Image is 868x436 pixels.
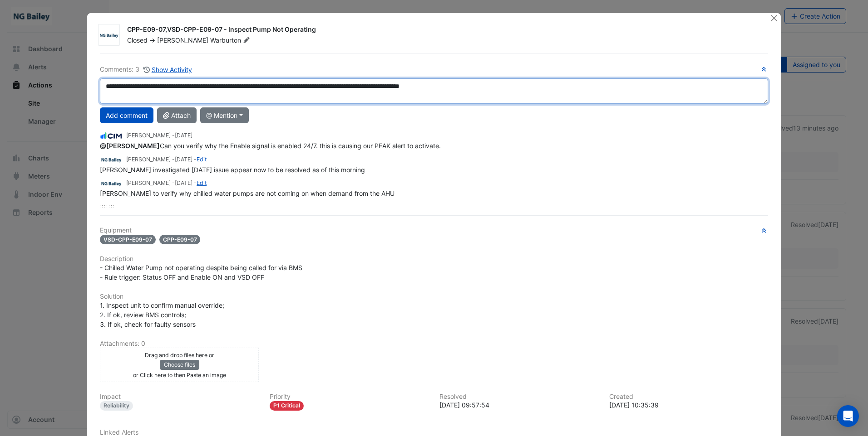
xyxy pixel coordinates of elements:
[126,131,192,140] small: [PERSON_NAME] -
[133,372,226,378] small: or Click here to then Paste an image
[175,132,192,139] span: 2025-09-26 10:42:29
[439,393,598,401] h6: Resolved
[100,64,192,75] div: Comments: 3
[769,13,779,23] button: Close
[149,36,155,44] span: ->
[100,142,441,150] span: Can you verify why the Enable signal is enabled 24/7. this is causing our PEAK alert to activate.
[270,393,429,401] h6: Priority
[175,156,192,163] span: 2025-09-25 09:57:49
[100,264,302,281] span: - Chilled Water Pump not operating despite being called for via BMS - Rule trigger: Status OFF an...
[609,393,768,401] h6: Created
[210,36,252,45] span: Warburton
[100,235,156,244] span: VSD-CPP-E09-07
[143,64,192,75] button: Show Activity
[159,235,201,244] span: CPP-E09-07
[127,36,148,44] span: Closed
[439,400,598,410] div: [DATE] 09:57:54
[100,179,123,189] img: NG Bailey
[100,189,395,197] span: [PERSON_NAME] to verify why chilled water pumps are not coming on when demand from the AHU
[837,405,859,427] div: Open Intercom Messenger
[160,360,199,370] button: Choose files
[609,400,768,410] div: [DATE] 10:35:39
[99,31,119,40] img: NG Bailey
[100,393,259,401] h6: Impact
[100,142,160,150] span: 3hardmanstreet@ngbailey.co.uk [NG Bailey]
[100,155,123,165] img: NG Bailey
[270,401,304,411] div: P1 Critical
[100,293,768,300] h6: Solution
[100,301,226,328] span: 1. Inspect unit to confirm manual override; 2. If ok, review BMS controls; 3. If ok, check for fa...
[100,340,768,348] h6: Attachments: 0
[100,107,153,123] button: Add comment
[126,179,207,187] small: [PERSON_NAME] - -
[100,255,768,263] h6: Description
[127,25,759,36] div: CPP-E09-07,VSD-CPP-E09-07 - Inspect Pump Not Operating
[175,179,192,186] span: 2025-09-10 10:36:46
[100,131,123,141] img: CIM
[157,107,197,123] button: Attach
[197,156,207,163] a: Edit
[100,227,768,234] h6: Equipment
[100,401,133,411] div: Reliability
[157,36,208,44] span: [PERSON_NAME]
[200,107,249,123] button: @ Mention
[126,155,207,164] small: [PERSON_NAME] - -
[100,166,365,174] span: [PERSON_NAME] investigated [DATE] issue appear now to be resolved as of this morning
[197,179,207,186] a: Edit
[145,352,214,358] small: Drag and drop files here or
